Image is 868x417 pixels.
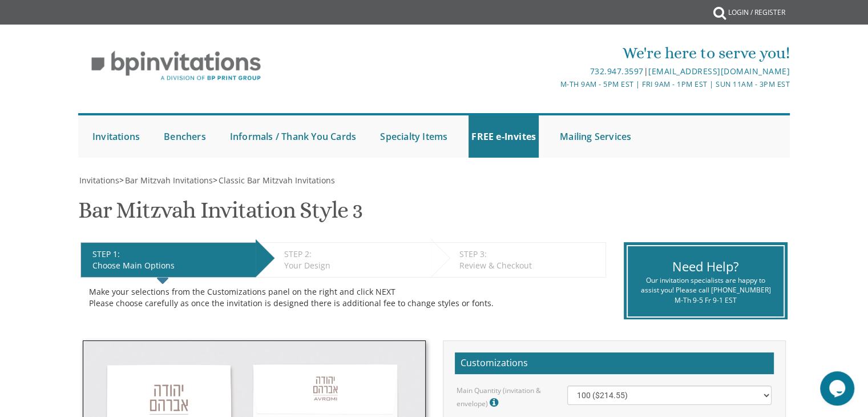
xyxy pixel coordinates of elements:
[90,115,143,158] a: Invitations
[92,248,250,260] div: STEP 1:
[469,115,539,158] a: FREE e-Invites
[316,78,790,90] div: M-Th 9am - 5pm EST | Fri 9am - 1pm EST | Sun 11am - 3pm EST
[284,248,425,260] div: STEP 2:
[636,258,775,275] div: Need Help?
[92,260,250,271] div: Choose Main Options
[316,42,790,65] div: We're here to serve you!
[217,175,335,186] a: Classic Bar Mitzvah Invitations
[161,115,209,158] a: Benchers
[79,175,119,186] span: Invitations
[455,352,774,374] h2: Customizations
[648,66,790,77] a: [EMAIL_ADDRESS][DOMAIN_NAME]
[227,115,359,158] a: Informals / Thank You Cards
[459,260,600,271] div: Review & Checkout
[78,198,362,231] h1: Bar Mitzvah Invitation Style 3
[820,371,857,406] iframe: chat widget
[316,65,790,78] div: |
[590,66,643,77] a: 732.947.3597
[125,175,213,186] span: Bar Mitzvah Invitations
[219,175,335,186] span: Classic Bar Mitzvah Invitations
[457,386,550,410] label: Main Quantity (invitation & envelope)
[213,175,335,186] span: >
[124,175,213,186] a: Bar Mitzvah Invitations
[119,175,213,186] span: >
[557,115,634,158] a: Mailing Services
[78,175,119,186] a: Invitations
[284,260,425,271] div: Your Design
[377,115,450,158] a: Specialty Items
[636,275,775,304] div: Our invitation specialists are happy to assist you! Please call [PHONE_NUMBER] M-Th 9-5 Fr 9-1 EST
[459,248,600,260] div: STEP 3:
[89,286,597,309] div: Make your selections from the Customizations panel on the right and click NEXT Please choose care...
[78,42,274,90] img: BP Invitation Loft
